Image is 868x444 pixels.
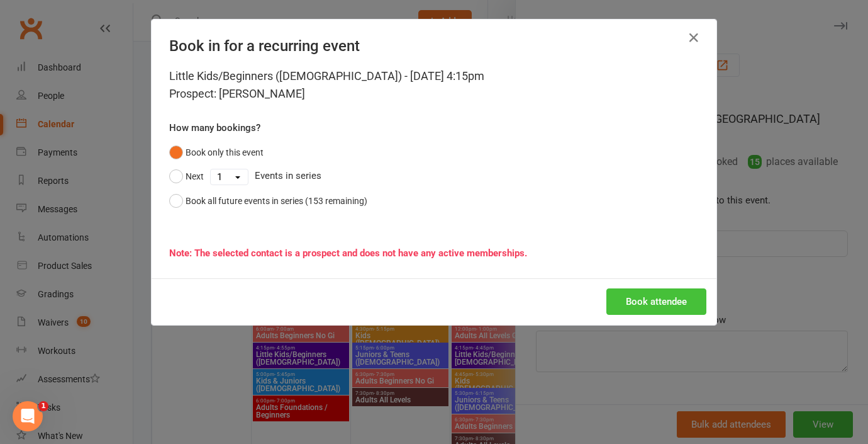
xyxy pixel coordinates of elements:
button: Book all future events in series (153 remaining) [169,189,367,213]
label: How many bookings? [169,120,260,135]
span: 1 [38,401,48,411]
div: Note: The selected contact is a prospect and does not have any active memberships. [169,246,699,261]
button: Next [169,164,204,188]
button: Close [684,28,704,48]
div: Book all future events in series (153 remaining) [186,194,367,208]
div: Events in series [169,164,699,188]
div: Little Kids/Beginners ([DEMOGRAPHIC_DATA]) - [DATE] 4:15pm Prospect: [PERSON_NAME] [169,67,699,103]
button: Book attendee [606,288,706,315]
h4: Book in for a recurring event [169,37,699,55]
iframe: Intercom live chat [13,401,43,431]
button: Book only this event [169,140,264,164]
